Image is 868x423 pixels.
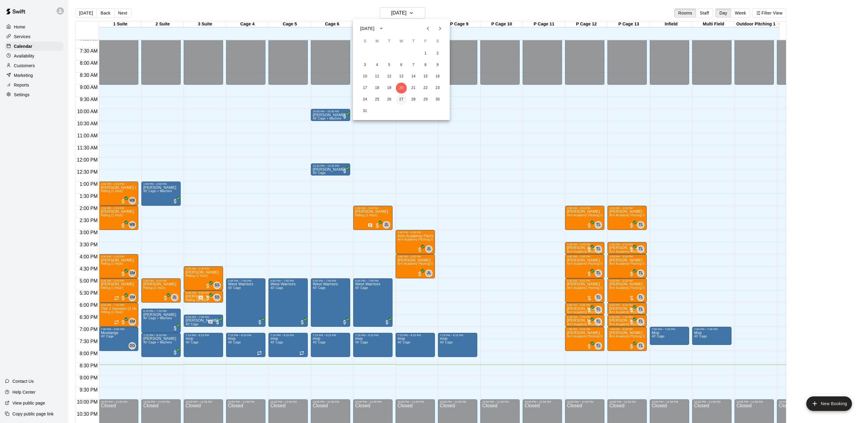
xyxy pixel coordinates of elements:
button: 3 [360,60,370,70]
span: Monday [372,35,383,48]
span: Friday [420,35,431,48]
button: 31 [360,106,370,116]
button: 8 [420,60,431,70]
button: 27 [396,94,407,105]
button: 28 [408,94,419,105]
button: 13 [396,71,407,82]
button: 22 [420,83,431,93]
button: 9 [432,60,443,70]
button: 1 [420,48,431,59]
button: Next month [434,22,446,34]
button: 29 [420,94,431,105]
button: Previous month [422,22,434,34]
span: Tuesday [384,35,395,48]
button: 10 [360,71,370,82]
button: 11 [372,71,383,82]
button: 24 [360,94,370,105]
button: 16 [432,71,443,82]
button: 7 [408,60,419,70]
div: [DATE] [360,25,374,32]
button: 23 [432,83,443,93]
button: 17 [360,83,370,93]
button: 4 [372,60,383,70]
button: 25 [372,94,383,105]
button: calendar view is open, switch to year view [376,23,386,34]
span: Saturday [432,35,443,48]
span: Wednesday [396,35,407,48]
button: 20 [396,83,407,93]
button: 18 [372,83,383,93]
button: 12 [384,71,395,82]
button: 30 [432,94,443,105]
button: 15 [420,71,431,82]
button: 14 [408,71,419,82]
span: Sunday [360,35,370,48]
button: 5 [384,60,395,70]
span: Thursday [408,35,419,48]
button: 2 [432,48,443,59]
button: 6 [396,60,407,70]
button: 19 [384,83,395,93]
button: 21 [408,83,419,93]
button: 26 [384,94,395,105]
